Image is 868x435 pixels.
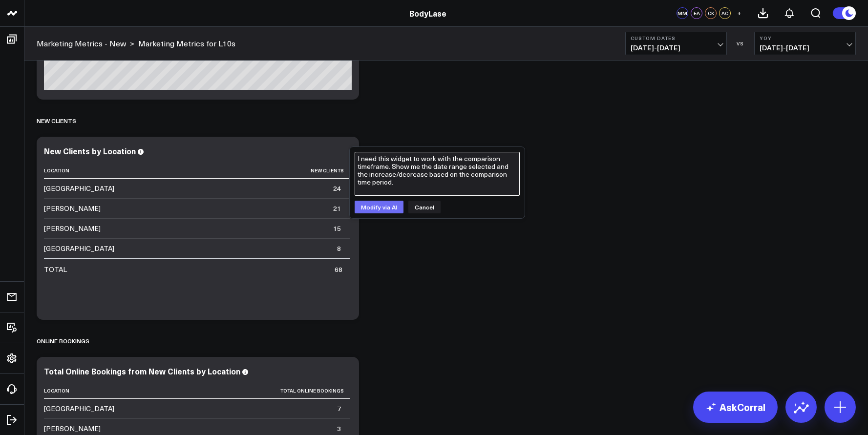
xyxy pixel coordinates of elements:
[333,184,341,193] div: 24
[737,10,741,17] span: +
[760,44,850,52] span: [DATE] - [DATE]
[760,35,850,41] b: YoY
[705,7,717,19] div: CK
[355,201,403,213] button: Modify via AI
[719,7,731,19] div: AC
[754,32,856,55] button: YoY[DATE]-[DATE]
[44,184,114,193] div: [GEOGRAPHIC_DATA]
[44,224,101,233] div: [PERSON_NAME]
[44,366,240,376] div: Total Online Bookings from New Clients by Location
[677,7,688,19] div: MM
[44,265,67,274] div: TOTAL
[44,163,142,179] th: Location
[691,7,702,19] div: EA
[333,204,341,213] div: 21
[142,383,350,399] th: Total Online Bookings
[44,383,142,399] th: Location
[44,424,101,434] div: [PERSON_NAME]
[408,201,441,213] button: Cancel
[631,44,721,52] span: [DATE] - [DATE]
[138,38,235,49] a: Marketing Metrics for L10s
[37,38,134,49] div: >
[37,38,126,49] a: Marketing Metrics - New
[44,244,114,253] div: [GEOGRAPHIC_DATA]
[625,32,727,55] button: Custom Dates[DATE]-[DATE]
[631,35,721,41] b: Custom Dates
[693,392,778,423] a: AskCorral
[409,8,446,19] a: BodyLase
[732,41,749,46] div: VS
[337,424,341,434] div: 3
[355,152,520,196] textarea: I need this widget to work with the comparison timeframe. Show me the date range selected and the...
[37,109,76,132] div: New Clients
[44,404,114,414] div: [GEOGRAPHIC_DATA]
[44,204,101,213] div: [PERSON_NAME]
[142,163,350,179] th: New Clients
[337,244,341,253] div: 8
[44,145,136,156] div: New Clients by Location
[333,224,341,233] div: 15
[37,330,89,352] div: Online Bookings
[335,265,342,274] div: 68
[337,404,341,414] div: 7
[733,7,745,19] button: +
